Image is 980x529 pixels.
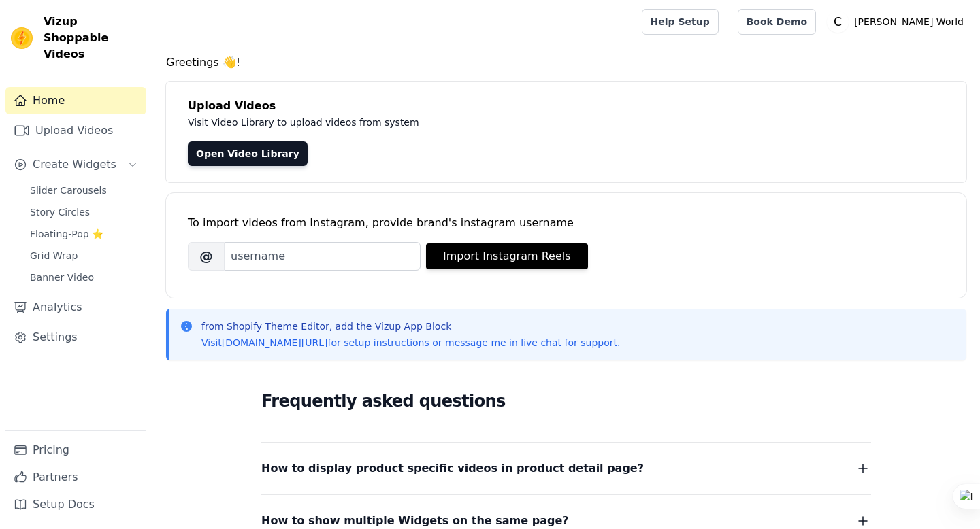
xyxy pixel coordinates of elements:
p: [PERSON_NAME] World [849,10,969,34]
button: Create Widgets [5,151,146,178]
a: Slider Carousels [22,181,146,200]
a: Open Video Library [188,141,308,166]
a: Grid Wrap [22,246,146,265]
a: Banner Video [22,268,146,287]
a: Partners [5,464,146,491]
a: Pricing [5,437,146,464]
h4: Greetings 👋! [166,54,966,71]
p: from Shopify Theme Editor, add the Vizup App Block [201,320,620,333]
button: How to display product specific videos in product detail page? [261,459,871,478]
h4: Upload Videos [188,98,945,114]
div: To import videos from Instagram, provide brand's instagram username [188,215,945,231]
span: Vizup Shoppable Videos [44,14,141,63]
a: Help Setup [642,9,719,35]
a: Upload Videos [5,117,146,144]
a: Story Circles [22,203,146,222]
span: How to display product specific videos in product detail page? [261,459,644,478]
button: Import Instagram Reels [426,243,588,269]
img: Vizup [11,27,33,49]
a: Settings [5,324,146,351]
a: [DOMAIN_NAME][URL] [222,337,328,348]
span: Create Widgets [33,156,116,173]
text: C [834,15,842,29]
span: Banner Video [30,271,94,284]
input: username [225,242,421,271]
h2: Frequently asked questions [261,388,871,415]
p: Visit Video Library to upload videos from system [188,114,798,131]
span: @ [188,242,225,271]
p: Visit for setup instructions or message me in live chat for support. [201,336,620,349]
button: C [PERSON_NAME] World [827,10,969,34]
span: Floating-Pop ⭐ [30,227,103,241]
a: Setup Docs [5,491,146,518]
a: Floating-Pop ⭐ [22,224,146,243]
span: Story Circles [30,205,90,219]
span: Grid Wrap [30,249,78,262]
a: Home [5,87,146,114]
span: Slider Carousels [30,184,107,197]
a: Book Demo [738,9,816,35]
a: Analytics [5,294,146,321]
